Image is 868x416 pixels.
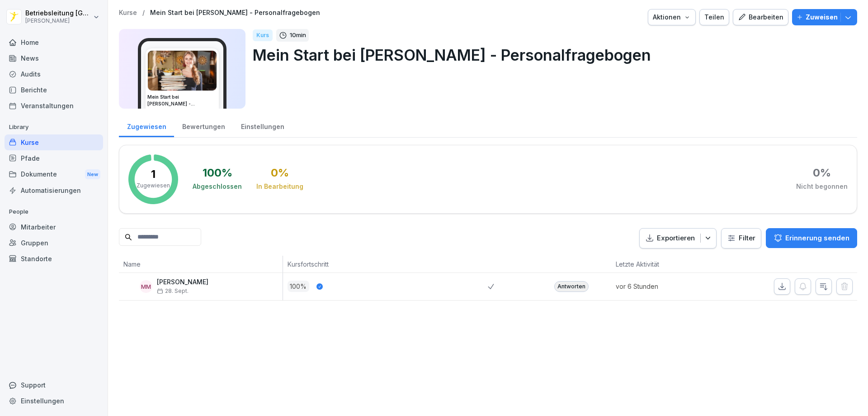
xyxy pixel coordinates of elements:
[137,182,170,190] p: Zugewiesen
[157,288,189,294] span: 28. Sept.
[5,235,103,251] a: Gruppen
[25,18,91,24] p: [PERSON_NAME]
[147,94,217,107] h3: Mein Start bei [PERSON_NAME] - Personalfragebogen
[203,167,232,178] div: 100 %
[5,134,103,150] a: Kurse
[290,31,306,40] p: 10 min
[616,282,714,291] p: vor 6 Stunden
[727,234,755,243] div: Filter
[5,166,103,183] div: Dokumente
[5,377,103,393] div: Support
[738,12,783,22] div: Bearbeiten
[639,228,717,249] button: Exportieren
[5,251,103,267] a: Standorte
[174,114,233,137] a: Bewertungen
[256,182,303,191] div: In Bearbeitung
[85,169,100,180] div: New
[5,393,103,409] a: Einstellungen
[5,82,103,98] a: Berichte
[648,9,696,25] button: Aktionen
[813,167,831,178] div: 0 %
[5,219,103,235] a: Mitarbeiter
[796,182,848,191] div: Nicht begonnen
[123,259,278,269] p: Name
[157,278,208,286] p: [PERSON_NAME]
[288,281,309,292] p: 100 %
[554,281,589,292] div: Antworten
[704,12,724,22] div: Teilen
[233,114,292,137] a: Einstellungen
[5,120,103,134] p: Library
[193,182,242,191] div: Abgeschlossen
[616,259,709,269] p: Letzte Aktivität
[806,12,838,22] p: Zuweisen
[5,50,103,66] a: News
[253,29,273,41] div: Kurs
[766,228,857,248] button: Erinnerung senden
[785,233,849,243] p: Erinnerung senden
[150,9,320,17] a: Mein Start bei [PERSON_NAME] - Personalfragebogen
[288,259,484,269] p: Kursfortschritt
[5,150,103,166] a: Pfade
[653,12,691,22] div: Aktionen
[5,34,103,50] a: Home
[722,229,761,248] button: Filter
[142,9,145,17] p: /
[140,280,152,293] div: MM
[5,66,103,82] a: Audits
[119,114,174,137] a: Zugewiesen
[699,9,729,25] button: Teilen
[5,98,103,114] a: Veranstaltungen
[5,182,103,198] a: Automatisierungen
[733,9,788,25] button: Bearbeiten
[5,166,103,183] a: DokumenteNew
[148,51,217,91] img: aaay8cu0h1hwaqqp9269xjan.png
[792,9,857,25] button: Zuweisen
[657,233,695,244] p: Exportieren
[25,10,91,17] p: Betriebsleitung [GEOGRAPHIC_DATA]
[5,205,103,219] p: People
[151,169,156,180] p: 1
[271,167,289,178] div: 0 %
[119,9,137,17] a: Kurse
[253,43,850,67] p: Mein Start bei [PERSON_NAME] - Personalfragebogen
